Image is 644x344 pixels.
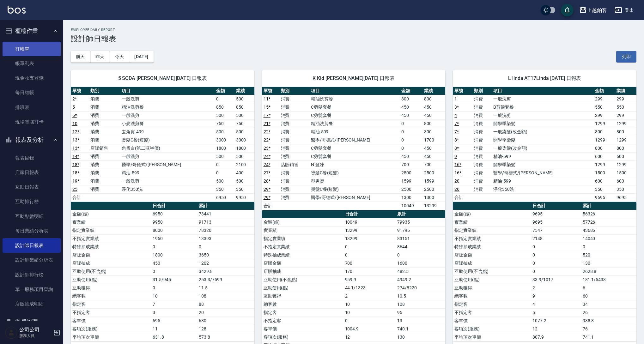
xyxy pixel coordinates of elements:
td: 消費 [472,128,492,136]
a: 互助點數明細 [3,209,61,224]
td: 500 [234,177,254,185]
th: 金額 [593,87,615,95]
td: 1700 [422,136,445,144]
td: 實業績 [262,226,343,234]
td: 1202 [197,259,254,267]
td: 消費 [279,95,309,103]
a: 1 [454,96,457,101]
td: 燙髮C餐(短髮) [120,136,214,144]
td: 1599 [422,177,445,185]
td: 500 [215,111,234,119]
td: 燙髮C餐(短髮) [309,185,400,193]
th: 累計 [197,202,254,210]
td: 13393 [197,234,254,243]
td: 1500 [615,169,636,177]
a: 每日結帳 [3,85,61,100]
td: 700 [343,259,396,267]
td: 一般洗剪 [492,95,593,103]
img: Logo [8,6,26,14]
td: 去角質-499 [120,128,214,136]
td: 互助使用(點) [71,275,151,284]
td: 合計 [453,193,472,202]
td: 淨化350洗 [492,185,593,193]
td: 一般洗剪 [120,95,214,103]
td: 指定實業績 [71,226,151,234]
td: C剪髮套餐 [309,111,400,119]
td: 130 [581,259,636,267]
td: 一般洗剪 [120,111,214,119]
th: 業績 [615,87,636,95]
td: 500 [234,111,254,119]
td: 800 [422,95,445,103]
th: 類別 [279,87,309,95]
td: 57726 [581,218,636,226]
td: 消費 [279,128,309,136]
td: 450 [400,111,422,119]
span: K Kid [PERSON_NAME][DATE] 日報表 [270,75,438,81]
th: 金額 [400,87,422,95]
a: 現場電腦打卡 [3,115,61,129]
a: 帳單列表 [3,56,61,71]
button: save [561,4,574,16]
td: 170 [343,267,396,275]
td: 500 [234,95,254,103]
td: 6950 [215,193,234,202]
td: 消費 [279,177,309,185]
td: 2628.8 [581,267,636,275]
span: 5 SODA [PERSON_NAME] [DATE] 日報表 [78,75,247,81]
button: 上越鉑客 [577,4,610,17]
td: 開學季染髮 [492,119,593,128]
td: 600 [593,177,615,185]
a: 現金收支登錄 [3,71,61,85]
td: 0 [396,251,445,259]
td: 3000 [234,136,254,144]
td: 600 [615,152,636,160]
td: 350 [215,185,234,193]
td: 500 [215,177,234,185]
td: 消費 [89,177,120,185]
img: Person [5,326,18,339]
td: 精油-599 [492,177,593,185]
td: 1300 [422,193,445,202]
td: 500 [234,128,254,136]
button: 昨天 [90,51,110,63]
h3: 設計師日報表 [71,34,636,43]
td: 店販金額 [71,251,151,259]
td: 特殊抽成業績 [71,243,151,251]
td: 8000 [151,226,197,234]
th: 業績 [234,87,254,95]
td: 7547 [531,226,581,234]
td: 0 [531,251,581,259]
td: 482.5 [396,267,445,275]
a: 排班表 [3,100,61,115]
td: 1599 [400,177,422,185]
td: 2500 [422,169,445,177]
td: 0 [151,243,197,251]
td: 消費 [472,136,492,144]
td: 醫學/哥德式/[PERSON_NAME] [492,169,593,177]
td: 特殊抽成業績 [262,251,343,259]
td: 1299 [615,160,636,169]
td: 3429.8 [197,267,254,275]
td: 1299 [615,136,636,144]
td: 不指定實業績 [71,234,151,243]
a: 打帳單 [3,42,61,56]
th: 項目 [309,87,400,95]
td: 金額(虛) [262,218,343,226]
td: 0 [215,95,234,103]
h2: Employee Daily Report [71,28,636,32]
td: B剪髮套餐 [492,103,593,111]
td: 91713 [197,218,254,226]
a: 5 [72,105,75,110]
td: 精油-599 [492,152,593,160]
td: 850 [234,103,254,111]
th: 類別 [472,87,492,95]
td: 消費 [89,136,120,144]
td: 500 [215,128,234,136]
table: a dense table [453,202,636,341]
td: 消費 [89,103,120,111]
td: 750 [215,119,234,128]
td: 消費 [472,111,492,119]
td: 450 [422,103,445,111]
td: 800 [400,95,422,103]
